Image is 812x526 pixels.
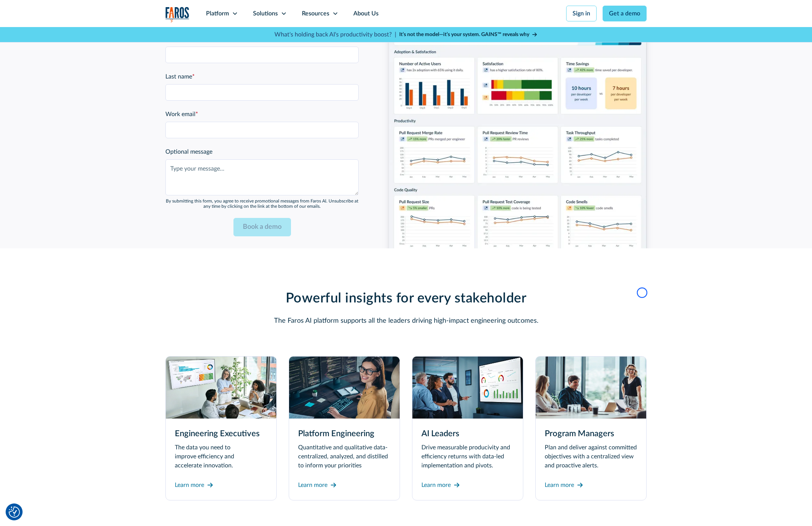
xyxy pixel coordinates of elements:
[226,316,586,326] p: The Faros AI platform supports all the leaders driving high-impact engineering outcomes.
[165,72,359,81] label: Last name
[545,428,637,440] h3: Program Managers
[274,30,396,39] p: What's holding back AI's productivity boost? |
[175,443,267,470] p: The data you need to improve efficiency and accelerate innovation.
[399,32,529,37] strong: It’s not the model—it’s your system. GAINS™ reveals why
[9,506,20,518] img: Revisit consent button
[298,481,327,490] div: Learn more
[412,356,523,500] a: AI LeadersDrive measurable producivity and efficiency returns with data-led implementation and pi...
[566,6,597,21] a: Sign in
[165,7,189,22] img: Logo of the analytics and reporting company Faros.
[165,198,359,209] div: By submitting this form, you agree to receive promotional messages from Faros Al. Unsubscribe at ...
[226,290,586,307] h2: Powerful insights for every stakeholder
[165,35,359,237] form: Product Pages Form
[175,428,267,440] h3: Engineering Executives
[233,218,291,236] input: Book a demo
[535,356,647,500] a: Program ManagersPlan and deliver against committed objectives with a centralized view and proacti...
[253,9,278,18] div: Solutions
[298,428,391,440] h3: Platform Engineering
[603,6,647,21] a: Get a demo
[165,110,359,119] label: Work email
[298,443,391,470] p: Quantitative and qualitative data-centralized, analyzed, and distilled to inform your priorities
[175,481,204,490] div: Learn more
[165,147,359,156] label: Optional message
[302,9,329,18] div: Resources
[165,356,277,500] a: Engineering ExecutivesThe data you need to improve efficiency and accelerate innovation.Learn more
[421,443,514,470] p: Drive measurable producivity and efficiency returns with data-led implementation and pivots.
[399,31,538,39] a: It’s not the model—it’s your system. GAINS™ reveals why
[206,9,229,18] div: Platform
[421,428,514,440] h3: AI Leaders
[545,481,574,490] div: Learn more
[421,481,451,490] div: Learn more
[289,356,400,500] a: Platform EngineeringQuantitative and qualitative data-centralized, analyzed, and distilled to inf...
[9,506,20,518] button: Cookie Settings
[165,7,189,22] a: home
[545,443,637,470] p: Plan and deliver against committed objectives with a centralized view and proactive alerts.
